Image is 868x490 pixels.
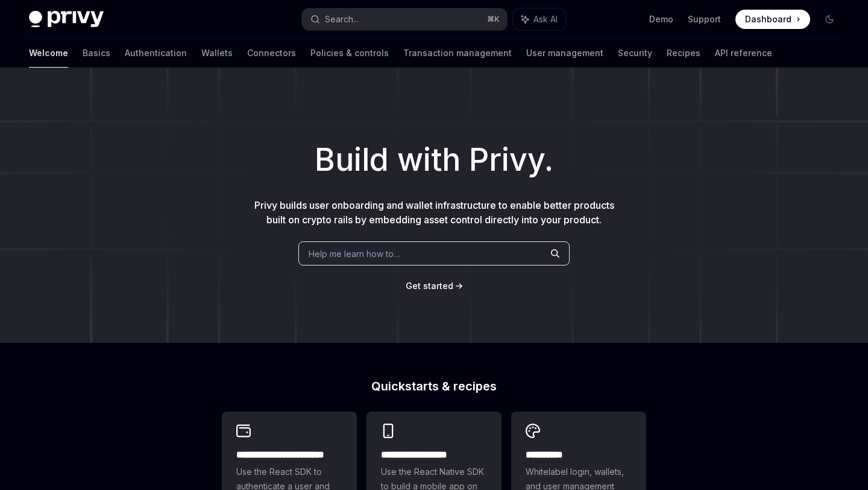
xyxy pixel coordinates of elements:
div: Search... [325,12,359,27]
a: Basics [83,39,110,68]
button: Ask AI [513,8,566,30]
button: Toggle dark mode [820,10,839,29]
img: dark logo [29,11,104,28]
span: Privy builds user onboarding and wallet infrastructure to enable better products built on crypto ... [254,199,614,226]
a: Transaction management [403,39,512,68]
a: Authentication [125,39,187,68]
a: Dashboard [735,10,810,29]
a: Demo [649,13,673,25]
a: Policies & controls [310,39,389,68]
button: Search...⌘K [302,8,506,30]
span: Ask AI [533,13,558,25]
h1: Build with Privy. [19,136,849,183]
a: Connectors [247,39,296,68]
a: API reference [715,39,772,68]
span: Dashboard [745,13,791,25]
span: ⌘ K [487,14,500,24]
a: Security [618,39,652,68]
a: Recipes [667,39,700,68]
h2: Quickstarts & recipes [222,380,646,392]
span: Help me learn how to… [309,247,400,260]
a: Support [688,13,721,25]
a: Wallets [201,39,233,68]
a: Welcome [29,39,68,68]
a: Get started [406,280,453,292]
span: Get started [406,281,453,291]
a: User management [526,39,603,68]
